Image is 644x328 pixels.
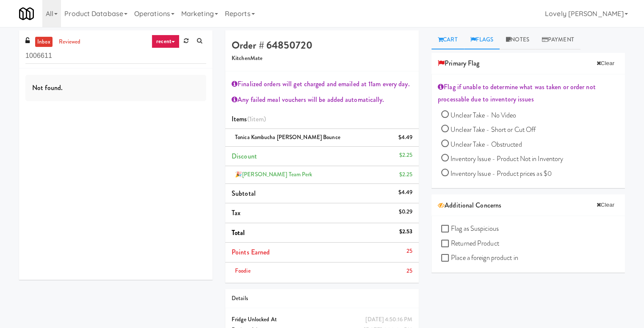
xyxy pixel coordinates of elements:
[441,155,449,163] input: Inventory Issue - Product Not in Inventory
[232,314,412,325] div: Fridge Unlocked At
[441,126,449,134] input: Unclear Take - Short or Cut Off
[232,228,245,238] span: Total
[232,189,256,198] span: Subtotal
[451,224,499,233] span: Flag as Suspicious
[398,187,413,198] div: $4.49
[399,150,413,161] div: $2.25
[451,125,536,134] span: Unclear Take - Short or Cut Off
[235,133,340,141] span: Tonica Kombucha [PERSON_NAME] Bounce
[232,208,240,218] span: Tax
[406,266,412,276] div: 25
[451,169,552,178] span: Inventory Issue - Product prices as $0
[451,253,518,262] span: Place a foreign product in
[25,48,206,64] input: Search vision orders
[35,37,53,47] a: inbox
[232,247,270,257] span: Points Earned
[235,170,312,178] span: 🎉[PERSON_NAME] Team Perk
[399,227,413,237] div: $2.53
[438,199,501,212] span: Additional Concerns
[232,114,266,124] span: Items
[365,314,412,325] div: [DATE] 4:50:16 PM
[19,6,34,21] img: Micromart
[232,40,412,51] h4: Order # 64850720
[451,139,522,149] span: Unclear Take - Obstructed
[57,37,83,47] a: reviewed
[431,30,464,49] a: Cart
[592,199,619,211] button: Clear
[536,30,580,49] a: Payment
[451,110,516,120] span: Unclear Take - No Video
[232,293,412,304] div: Details
[247,114,266,124] span: (1 )
[32,83,63,93] span: Not found.
[399,207,413,217] div: $0.29
[232,93,412,106] div: Any failed meal vouchers will be added automatically.
[464,30,500,49] a: Flags
[441,112,449,119] input: Unclear Take - No Video
[398,132,413,143] div: $4.49
[406,246,412,257] div: 25
[232,55,412,62] h5: KitchenMate
[441,255,451,262] input: Place a foreign product in
[441,226,451,232] input: Flag as Suspicious
[441,141,449,148] input: Unclear Take - Obstructed
[438,57,479,70] span: Primary Flag
[399,169,413,180] div: $2.25
[500,30,536,49] a: Notes
[235,267,251,275] span: Foodie
[441,241,451,247] input: Returned Product
[451,154,563,164] span: Inventory Issue - Product Not in Inventory
[441,170,449,178] input: Inventory Issue - Product prices as $0
[252,114,264,124] ng-pluralize: item
[232,78,412,90] div: Finalized orders will get charged and emailed at 11am every day.
[152,35,180,48] a: recent
[451,238,499,248] span: Returned Product
[592,57,619,70] button: Clear
[232,151,257,161] span: Discount
[438,81,619,106] div: Flag if unable to determine what was taken or order not processable due to inventory issues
